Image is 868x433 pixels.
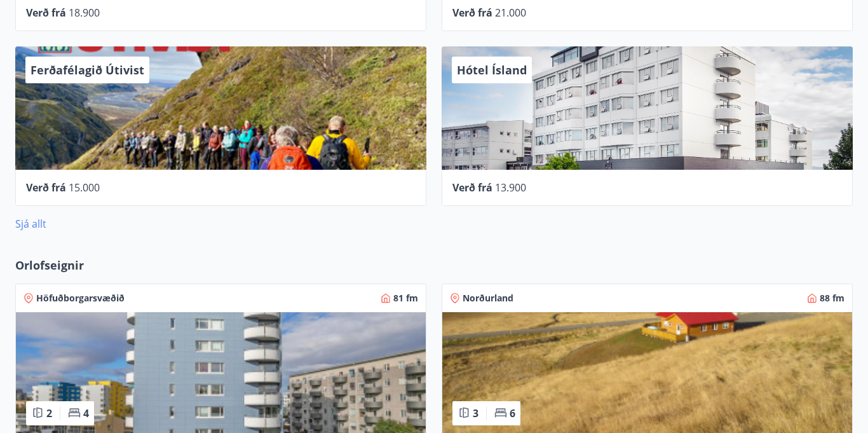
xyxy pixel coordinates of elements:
span: 81 fm [393,292,418,305]
span: 6 [510,406,515,420]
span: 15.000 [69,181,100,195]
span: Verð frá [26,6,66,20]
span: 21.000 [495,6,526,20]
span: 88 fm [820,292,844,305]
span: Verð frá [452,6,492,20]
span: 3 [473,406,478,420]
span: Höfuðborgarsvæðið [36,292,125,305]
span: Hótel Ísland [457,62,527,78]
span: Norðurland [463,292,513,305]
span: Orlofseignir [15,257,84,273]
span: Verð frá [26,181,66,195]
span: 2 [46,406,52,420]
span: 18.900 [69,6,100,20]
span: Ferðafélagið Útivist [31,62,144,78]
span: Verð frá [452,181,492,195]
span: 4 [83,406,89,420]
span: 13.900 [495,181,526,195]
a: Sjá allt [15,217,46,231]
